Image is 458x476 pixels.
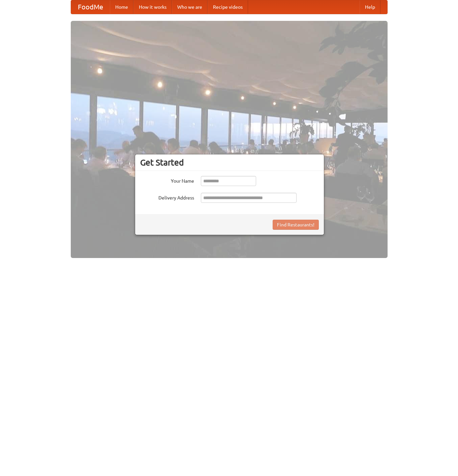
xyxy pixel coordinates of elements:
[172,0,208,14] a: Who we are
[71,0,110,14] a: FoodMe
[140,157,319,168] h3: Get Started
[133,0,172,14] a: How it works
[140,176,194,184] label: Your Name
[273,220,319,230] button: Find Restaurants!
[208,0,248,14] a: Recipe videos
[110,0,133,14] a: Home
[140,193,194,201] label: Delivery Address
[360,0,380,14] a: Help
